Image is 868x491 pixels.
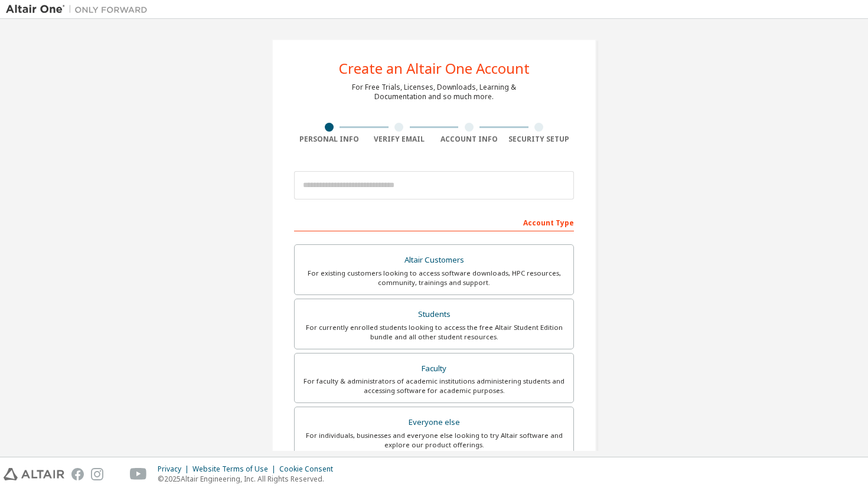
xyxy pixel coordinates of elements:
[504,135,575,144] div: Security Setup
[302,414,566,431] div: Everyone else
[302,269,566,287] div: For existing customers looking to access software downloads, HPC resources, community, trainings ...
[192,464,279,474] div: Website Terms of Use
[302,431,566,450] div: For individuals, businesses and everyone else looking to try Altair software and explore our prod...
[302,252,566,269] div: Altair Customers
[352,83,516,102] div: For Free Trials, Licenses, Downloads, Learning & Documentation and so much more.
[364,135,435,144] div: Verify Email
[158,464,192,474] div: Privacy
[434,135,504,144] div: Account Info
[302,306,566,323] div: Students
[294,135,364,144] div: Personal Info
[279,464,340,474] div: Cookie Consent
[91,468,103,480] img: instagram.svg
[302,361,566,377] div: Faculty
[6,4,154,15] img: Altair One
[130,468,147,480] img: youtube.svg
[339,61,530,76] div: Create an Altair One Account
[302,377,566,395] div: For faculty & administrators of academic institutions administering students and accessing softwa...
[302,323,566,342] div: For currently enrolled students looking to access the free Altair Student Edition bundle and all ...
[158,474,340,484] p: © 2025 Altair Engineering, Inc. All Rights Reserved.
[4,468,64,480] img: altair_logo.svg
[294,212,574,231] div: Account Type
[71,468,84,480] img: facebook.svg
